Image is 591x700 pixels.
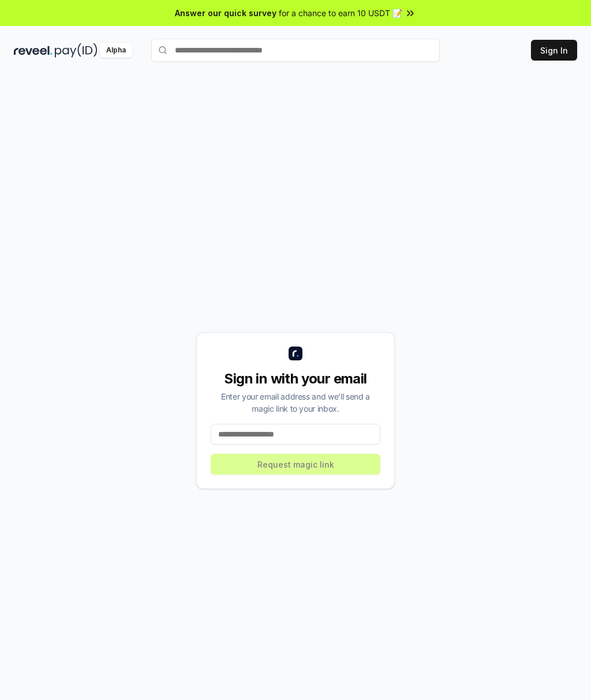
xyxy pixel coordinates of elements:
[175,7,276,19] span: Answer our quick survey
[100,43,132,58] div: Alpha
[55,43,98,58] img: pay_id
[531,40,577,61] button: Sign In
[211,390,380,415] div: Enter your email address and we’ll send a magic link to your inbox.
[289,347,302,360] img: logo_small
[14,43,53,58] img: reveel_dark
[279,7,402,19] span: for a chance to earn 10 USDT 📝
[211,370,380,388] div: Sign in with your email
